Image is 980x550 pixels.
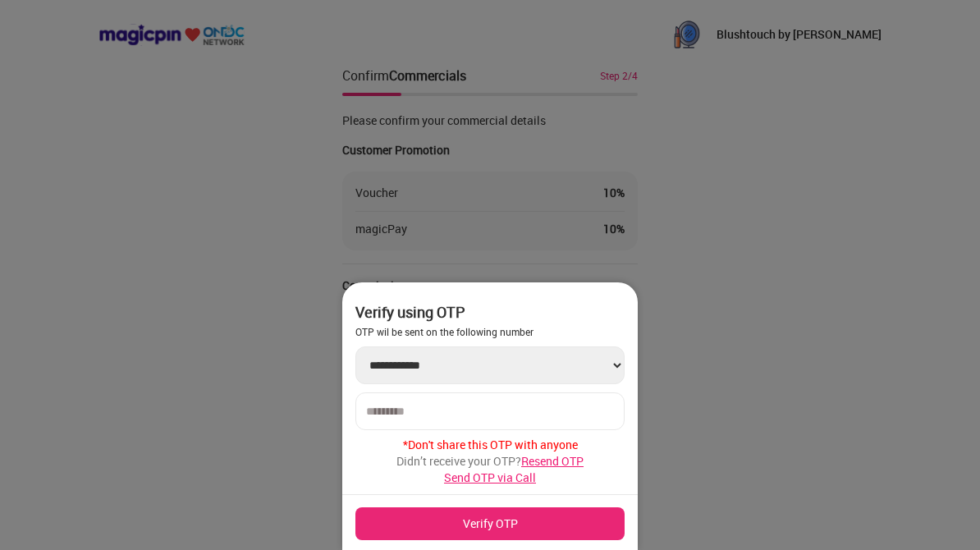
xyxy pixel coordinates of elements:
div: OTP wil be sent on the following number [355,325,625,338]
div: Verify using OTP [355,302,625,322]
button: Verify OTP [355,507,625,540]
span: Resend OTP [521,453,584,469]
span: Send OTP via Call [444,470,536,485]
p: Don't share this OTP with anyone [355,437,625,453]
p: Didn’t receive your OTP? [355,453,625,470]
